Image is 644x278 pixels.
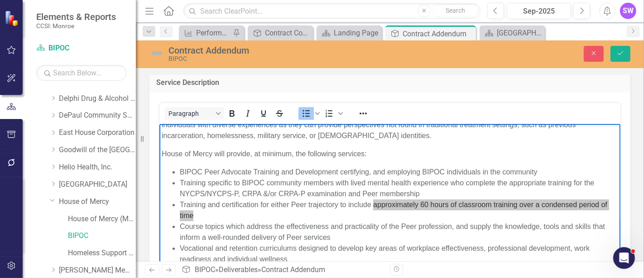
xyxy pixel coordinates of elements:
[59,94,136,104] a: Delphi Drug & Alcohol Council
[59,145,136,155] a: Goodwill of the [GEOGRAPHIC_DATA]
[68,214,136,224] a: House of Mercy (MCOMH Internal)
[319,27,380,39] a: Landing Page
[20,152,459,174] li: After successfully completing classroom training and certification, the contracted partner(s) wil...
[240,107,255,120] button: Italic
[196,27,231,39] div: Performance Report
[219,265,258,274] a: Deliverables
[59,265,136,276] a: [PERSON_NAME] Memorial Institute, Inc.
[334,27,380,39] div: Landing Page
[156,79,624,87] h3: Service Description
[403,28,474,40] div: Contract Addendum
[149,46,164,60] img: Not Defined
[36,43,127,54] a: BIPOC
[195,265,215,274] a: BIPOC
[59,128,136,138] a: East House Corporation
[224,107,240,120] button: Bold
[165,107,224,120] button: Block Paragraph
[36,22,116,30] small: CCSI: Monroe
[620,3,636,19] button: SW
[68,248,136,258] a: Homeless Support Services
[250,27,311,39] a: Contract Coordinator Review
[497,27,543,39] div: [GEOGRAPHIC_DATA]
[59,179,136,190] a: [GEOGRAPHIC_DATA]
[265,27,311,39] div: Contract Coordinator Review
[510,6,568,17] div: Sep-2025
[183,3,481,19] input: Search ClearPoint...
[168,110,213,117] span: Paragraph
[613,247,635,269] iframe: Intercom live chat
[256,107,271,120] button: Underline
[168,55,414,62] div: BIPOC
[182,265,383,275] div: » »
[261,265,325,274] div: Contract Addendum
[482,27,543,39] a: [GEOGRAPHIC_DATA]
[507,3,571,19] button: Sep-2025
[298,107,321,120] div: Bullet list
[272,107,287,120] button: Strikethrough
[59,110,136,121] a: DePaul Community Services, lnc.
[68,231,136,241] a: BIPOC
[59,162,136,173] a: Helio Health, Inc.
[446,7,465,14] span: Search
[356,107,371,120] button: Reveal or hide additional toolbar items
[36,11,116,22] span: Elements & Reports
[181,27,231,39] a: Performance Report
[168,45,414,55] div: Contract Addendum
[36,65,127,81] input: Search Below...
[433,5,478,17] button: Search
[322,107,344,120] div: Numbered list
[59,197,136,207] a: House of Mercy
[5,10,20,26] img: ClearPoint Strategy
